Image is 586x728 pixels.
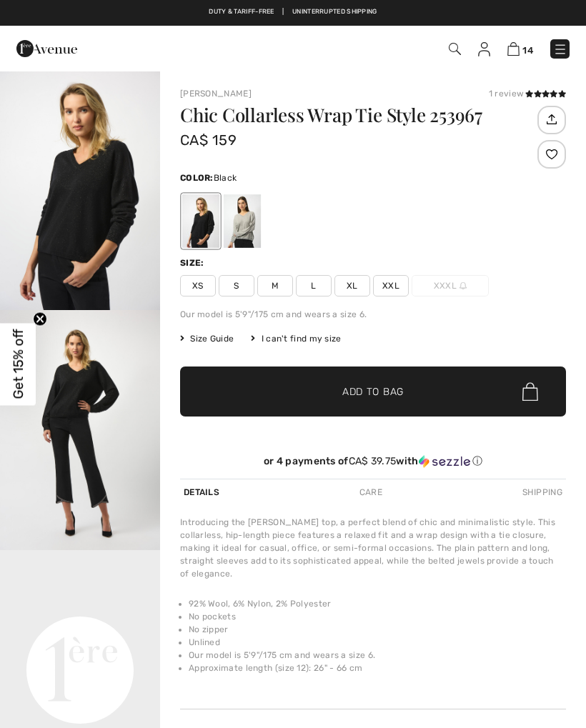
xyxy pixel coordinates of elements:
[180,455,566,473] div: or 4 payments ofCA$ 39.75withSezzle Click to learn more about Sezzle
[349,455,397,467] span: CA$ 39.75
[180,367,566,417] button: Add to Bag
[189,623,566,636] li: No zipper
[180,308,566,321] div: Our model is 5'9"/175 cm and wears a size 6.
[219,275,254,296] span: S
[189,636,566,649] li: Unlined
[182,194,219,248] div: Black
[540,107,563,131] img: Share
[507,40,533,57] a: 14
[33,311,47,326] button: Close teaser
[180,455,566,468] div: or 4 payments of with
[460,282,467,289] img: ring-m.svg
[419,455,470,468] img: Sezzle
[214,173,237,183] span: Black
[180,479,223,505] div: Details
[180,332,234,345] span: Size Guide
[507,42,520,56] img: Shopping Bag
[16,34,77,63] img: 1ère Avenue
[519,479,566,505] div: Shipping
[180,275,216,296] span: XS
[251,332,341,345] div: I can't find my size
[478,42,490,56] img: My Info
[180,89,252,99] a: [PERSON_NAME]
[342,384,404,399] span: Add to Bag
[373,275,409,296] span: XXL
[257,275,293,296] span: M
[180,173,214,183] span: Color:
[224,194,261,248] div: Light gray
[180,516,566,580] div: Introducing the [PERSON_NAME] top, a perfect blend of chic and minimalistic style. This collarles...
[189,610,566,623] li: No pockets
[180,131,237,149] span: CA$ 159
[489,87,566,100] div: 1 review
[449,43,461,55] img: Search
[412,275,489,296] span: XXXL
[189,649,566,662] li: Our model is 5'9"/175 cm and wears a size 6.
[334,275,370,296] span: XL
[180,106,534,124] h1: Chic Collarless Wrap Tie Style 253967
[553,42,567,56] img: Menu
[356,479,386,505] div: Care
[180,256,207,269] div: Size:
[189,662,566,674] li: Approximate length (size 12): 26" - 66 cm
[16,41,77,54] a: 1ère Avenue
[296,275,332,296] span: L
[522,382,538,401] img: Bag.svg
[189,597,566,610] li: 92% Wool, 6% Nylon, 2% Polyester
[522,45,533,56] span: 14
[10,329,26,399] span: Get 15% off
